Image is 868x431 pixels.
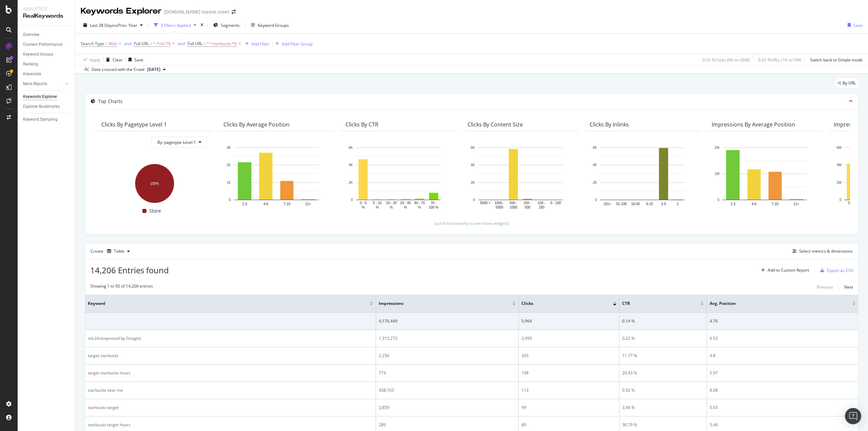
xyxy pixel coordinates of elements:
text: 0 [717,198,719,202]
div: legacy label [835,78,859,88]
svg: A chart. [101,160,207,204]
text: 4K [593,163,597,167]
text: 1 [677,202,679,206]
span: Impressions [379,300,502,307]
text: 4M [837,163,842,167]
text: 20 - 40 [400,201,411,205]
button: Add to Custom Report [758,265,809,276]
div: 5.46 [710,422,855,428]
span: Search Type [81,41,104,46]
button: Export as CSV [817,265,853,276]
span: ^.*starbucks.*$ [207,39,237,48]
div: Switch back to Simple mode [810,57,863,63]
text: 2K [349,181,353,184]
div: 1,315,273 [379,335,516,341]
button: Save [126,54,143,65]
text: 4K [349,163,353,167]
button: Select metrics & dimensions [790,247,853,255]
svg: A chart. [468,144,573,210]
button: By: pagetype Level 1 [152,137,207,148]
div: 2,999 [521,335,616,341]
div: Keyword Groups [23,51,53,58]
span: Segments [221,22,240,28]
div: 158 [521,370,616,376]
text: 2-5 [661,202,666,206]
button: Save [845,20,863,31]
div: Overview [23,31,39,38]
div: target starbucks hours [88,370,373,376]
div: Clicks By pagetype Level 1 [101,121,167,128]
text: 51-100 [616,202,627,206]
text: 2M [837,181,842,184]
span: By URL [843,81,856,85]
text: 7-10 [772,202,778,206]
div: A chart. [346,144,451,210]
a: Keywords [23,71,70,78]
text: 1000 [510,205,517,209]
text: 500 - [510,201,517,205]
div: 2,859 [379,405,516,411]
text: 6-15 [646,202,653,206]
div: Impressions By Average Position [712,121,795,128]
div: Clicks By Average Position [223,121,290,128]
text: % [850,205,853,209]
text: 5 - 10 [373,201,382,205]
text: 2K [471,181,475,184]
span: 2025 Sep. 29th [147,66,160,73]
text: 7-10 [283,202,290,206]
div: 0.22 % [622,335,704,341]
div: 3 Filters Applied [161,22,191,28]
a: Overview [23,31,70,38]
text: 4K [471,163,475,167]
text: 2K [226,163,231,167]
div: 11.77 % [622,353,704,359]
text: 101+ [604,202,611,206]
text: 5000 [496,205,504,209]
div: Keywords [23,71,41,78]
div: 0.14 % [622,318,704,324]
div: 0.02 % URLs ( 1K on 5M ) [758,57,802,63]
text: 0 [351,198,353,202]
div: Open Intercom Messenger [845,408,861,424]
div: 4,176,449 [379,318,516,324]
div: Add Filter [252,41,270,47]
span: By: pagetype Level 1 [157,139,196,145]
text: 5000 + [480,201,491,205]
text: 500 [525,205,530,209]
div: times [199,22,205,28]
span: Clicks [521,300,603,307]
div: A chart. [712,144,817,210]
a: Keywords Explorer [23,93,70,100]
span: vs Prev. Year [114,22,137,28]
div: target starbucks [88,353,373,359]
text: 4-6 [263,202,269,206]
div: [DOMAIN_NAME] master crawl [164,8,229,15]
div: 99 [521,405,616,411]
text: 0 - 100 [550,201,561,205]
div: Keywords Explorer [23,93,57,100]
span: = [150,41,152,46]
a: Ranking [23,61,70,68]
button: 3 Filters Applied [151,20,199,31]
div: 773 [379,370,516,376]
text: 1M [715,172,719,176]
span: = [105,41,107,46]
button: and [178,40,185,47]
div: 89 [521,422,616,428]
a: More Reports [23,80,63,87]
div: 5.97 [710,370,855,376]
div: 2,250 [379,353,516,359]
div: A chart. [223,144,329,210]
text: 4-6 [752,202,757,206]
div: Clear [113,57,123,63]
text: 0 - 5 [360,201,367,205]
div: Save [134,57,143,63]
div: 3.46 % [622,405,704,411]
button: Add Filter Group [273,40,313,48]
div: Save [853,22,863,28]
div: Ranking [23,61,38,68]
text: 70 - [431,201,436,205]
div: and [124,41,131,46]
div: 4.76 [710,318,855,324]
